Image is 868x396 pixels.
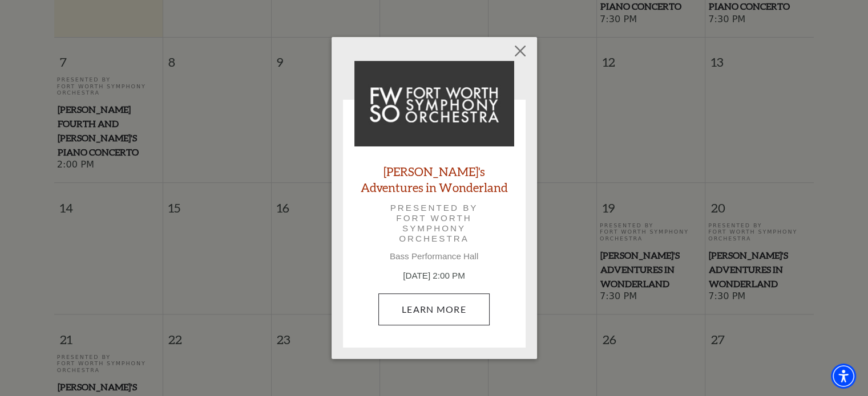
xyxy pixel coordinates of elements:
button: Close [509,40,531,62]
p: [DATE] 2:00 PM [354,270,514,283]
p: Bass Performance Hall [354,251,514,262]
img: Alice's Adventures in Wonderland [354,61,514,146]
div: Accessibility Menu [831,364,856,389]
p: Presented by Fort Worth Symphony Orchestra [370,203,498,244]
a: [PERSON_NAME]'s Adventures in Wonderland [354,164,514,194]
a: September 21, 2:00 PM Learn More [378,293,490,325]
